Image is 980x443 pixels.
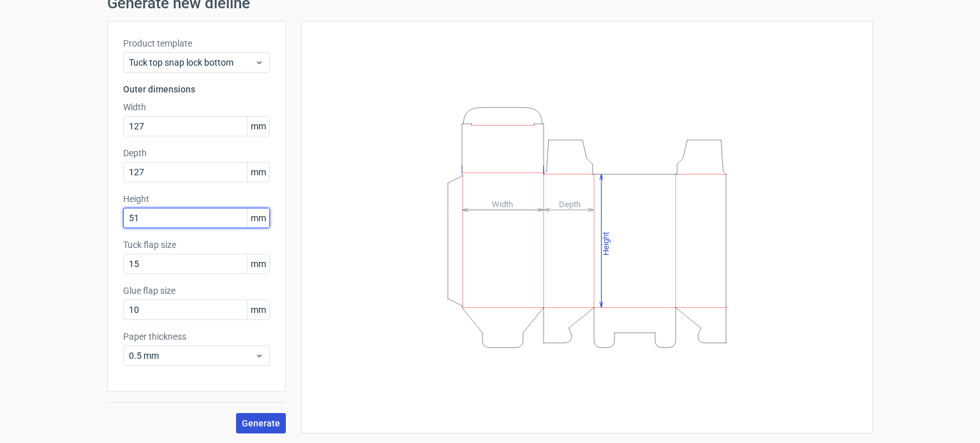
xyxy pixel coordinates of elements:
[247,117,269,136] span: mm
[247,300,269,319] span: mm
[247,208,269,228] span: mm
[123,284,270,297] label: Glue flap size
[129,56,255,69] span: Tuck top snap lock bottom
[123,192,270,205] label: Height
[247,163,269,182] span: mm
[129,349,255,362] span: 0.5 mm
[236,413,286,433] button: Generate
[123,330,270,343] label: Paper thickness
[123,83,270,96] h3: Outer dimensions
[123,238,270,251] label: Tuck flap size
[601,231,611,255] tspan: Height
[123,101,270,113] label: Width
[123,147,270,159] label: Depth
[123,37,270,50] label: Product template
[242,419,280,428] span: Generate
[559,199,581,208] tspan: Depth
[492,199,513,208] tspan: Width
[247,254,269,273] span: mm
